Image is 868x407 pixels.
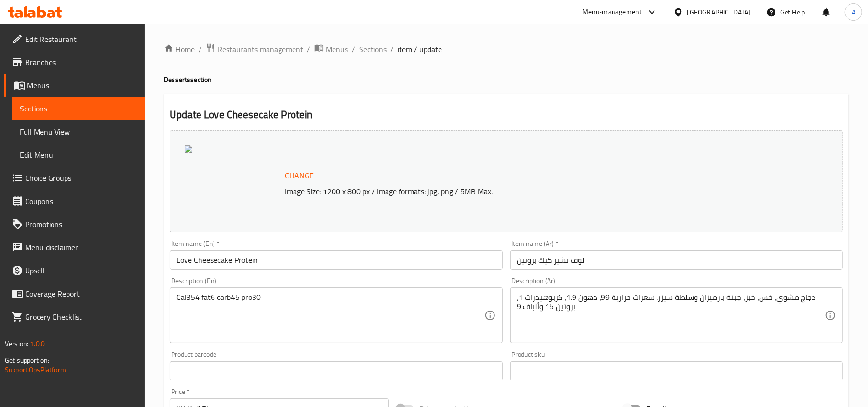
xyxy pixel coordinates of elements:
div: Menu-management [583,6,642,18]
input: Enter name En [170,250,502,270]
img: A2A985A20C1D914956EB2ED65F6CBE1B [185,145,192,153]
span: Coverage Report [25,288,137,299]
a: Coupons [4,190,145,213]
a: Promotions [4,213,145,236]
a: Choice Groups [4,166,145,190]
span: Edit Menu [20,149,137,161]
textarea: Cal354 fat6 carb45 pro30 [176,293,484,339]
button: Change [281,166,318,186]
span: Branches [25,56,137,68]
span: A [852,7,855,17]
a: Full Menu View [12,120,145,143]
span: Menus [326,43,348,55]
textarea: دجاج مشوي، خس، خبز، جبنة بارميزان وسلطة سيزر. سعرات حرارية 99، دهون 1.9، كربوهيدرات 1، بروتين 15 ... [517,293,825,339]
span: Menus [27,80,137,91]
a: Sections [12,97,145,120]
div: [GEOGRAPHIC_DATA] [687,7,751,17]
a: Home [164,43,195,55]
span: Full Menu View [20,126,137,137]
span: Coupons [25,195,137,207]
span: Change [285,169,314,183]
a: Sections [359,43,387,55]
span: 1.0.0 [30,338,45,350]
span: Version: [5,338,28,350]
li: / [307,43,310,55]
a: Branches [4,51,145,74]
span: Sections [20,103,137,114]
h2: Update Love Cheesecake Protein [170,108,843,122]
a: Edit Menu [12,143,145,166]
span: Upsell [25,265,137,276]
a: Menus [4,74,145,97]
li: / [199,43,202,55]
span: item / update [398,43,442,55]
a: Menus [314,43,348,55]
li: / [352,43,355,55]
span: Choice Groups [25,172,137,184]
span: Edit Restaurant [25,33,137,45]
span: Menu disclaimer [25,242,137,253]
span: Get support on: [5,354,49,366]
input: Enter name Ar [510,250,843,270]
p: Image Size: 1200 x 800 px / Image formats: jpg, png / 5MB Max. [281,186,763,197]
a: Grocery Checklist [4,305,145,328]
a: Edit Restaurant [4,27,145,51]
h4: Desserts section [164,75,849,84]
a: Menu disclaimer [4,236,145,259]
input: Please enter product sku [510,361,843,380]
nav: breadcrumb [164,43,849,55]
a: Support.OpsPlatform [5,364,66,376]
li: / [390,43,394,55]
input: Please enter product barcode [170,361,502,380]
a: Restaurants management [206,43,303,55]
span: Restaurants management [217,43,303,55]
a: Coverage Report [4,282,145,305]
a: Upsell [4,259,145,282]
span: Promotions [25,218,137,230]
span: Grocery Checklist [25,311,137,323]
